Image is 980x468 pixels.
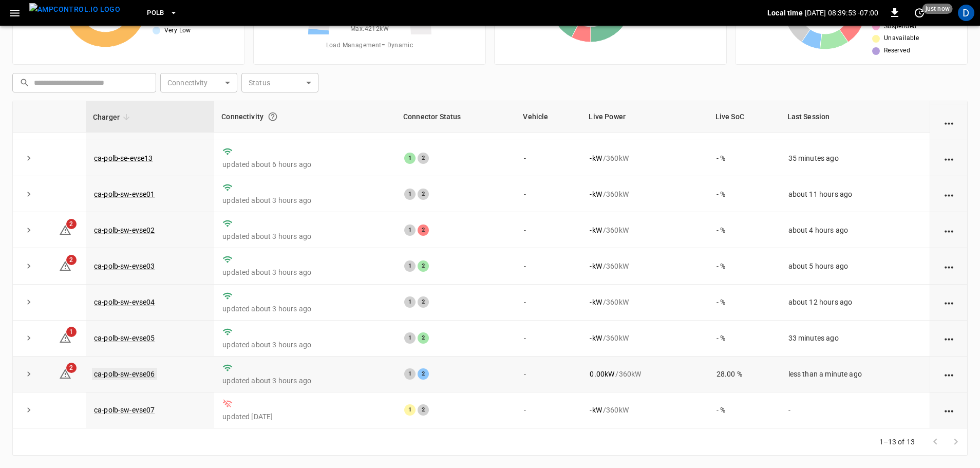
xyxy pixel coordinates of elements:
p: updated about 3 hours ago [222,340,388,350]
div: 2 [418,368,429,380]
img: ampcontrol.io logo [29,3,120,16]
div: 2 [418,224,429,236]
p: updated about 6 hours ago [222,159,388,170]
button: expand row [21,366,36,382]
div: / 360 kW [590,225,700,235]
div: action cell options [943,189,955,199]
p: updated [DATE] [222,411,388,422]
a: ca-polb-sw-evse05 [94,334,155,342]
p: Local time [767,8,803,18]
th: Connector Status [396,101,516,133]
p: - kW [590,153,601,163]
td: - % [708,285,780,321]
td: - [516,140,581,176]
p: - kW [590,297,601,307]
div: 2 [418,296,429,308]
td: - [516,392,581,428]
button: expand row [21,151,36,166]
div: 2 [418,332,429,344]
span: Very Low [164,26,191,36]
div: 2 [418,260,429,272]
div: action cell options [943,261,955,271]
div: profile-icon [958,5,974,21]
td: - [516,248,581,284]
span: Unavailable [884,33,919,44]
a: ca-polb-sw-evse06 [92,368,157,380]
div: 1 [404,404,416,416]
div: action cell options [943,225,955,235]
td: about 5 hours ago [780,248,930,284]
a: 1 [59,333,71,342]
div: 2 [418,153,429,164]
a: 2 [59,226,71,234]
div: Connectivity [221,107,389,126]
div: 1 [404,368,416,380]
div: action cell options [943,117,955,127]
td: - % [708,321,780,357]
th: Live SoC [708,101,780,133]
div: action cell options [943,405,955,415]
div: action cell options [943,333,955,343]
div: / 360 kW [590,153,700,163]
div: / 360 kW [590,405,700,415]
div: action cell options [943,369,955,379]
span: 2 [66,363,77,373]
p: 0.00 kW [590,369,614,379]
div: action cell options [943,297,955,307]
span: PoLB [147,7,164,19]
td: - % [708,248,780,284]
span: just now [922,4,953,14]
p: - kW [590,225,601,235]
div: 1 [404,153,416,164]
th: Vehicle [516,101,581,133]
td: - % [708,140,780,176]
a: ca-polb-sw-evse07 [94,406,155,414]
a: ca-polb-sw-evse03 [94,262,155,270]
td: 35 minutes ago [780,140,930,176]
div: 1 [404,189,416,200]
span: Suspended [884,22,917,32]
div: / 360 kW [590,369,700,379]
th: Last Session [780,101,930,133]
div: 1 [404,260,416,272]
div: 2 [418,189,429,200]
div: 1 [404,224,416,236]
button: expand row [21,258,36,274]
span: 1 [66,327,77,337]
td: - % [708,392,780,428]
button: expand row [21,330,36,346]
a: ca-polb-sw-evse04 [94,298,155,306]
div: / 360 kW [590,333,700,343]
td: 33 minutes ago [780,321,930,357]
span: Charger [93,111,133,123]
th: Live Power [581,101,708,133]
p: updated about 3 hours ago [222,195,388,205]
a: ca-polb-se-evse13 [94,154,153,162]
p: updated about 3 hours ago [222,376,388,386]
div: 2 [418,404,429,416]
span: Max. 4212 kW [350,24,389,34]
div: 1 [404,332,416,344]
p: [DATE] 08:39:53 -07:00 [805,8,878,18]
a: ca-polb-sw-evse02 [94,226,155,234]
p: - kW [590,261,601,271]
button: PoLB [143,3,182,23]
button: expand row [21,186,36,202]
td: - % [708,176,780,212]
a: ca-polb-sw-evse01 [94,190,155,198]
span: 2 [66,255,77,265]
td: - [780,392,930,428]
span: Reserved [884,46,910,56]
a: 2 [59,369,71,378]
td: - [516,357,581,392]
td: - [516,285,581,321]
p: - kW [590,405,601,415]
td: less than a minute ago [780,357,930,392]
p: - kW [590,189,601,199]
p: updated about 3 hours ago [222,231,388,241]
div: 1 [404,296,416,308]
div: action cell options [943,153,955,163]
p: updated about 3 hours ago [222,267,388,277]
button: expand row [21,222,36,238]
span: Load Management = Dynamic [326,41,413,51]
